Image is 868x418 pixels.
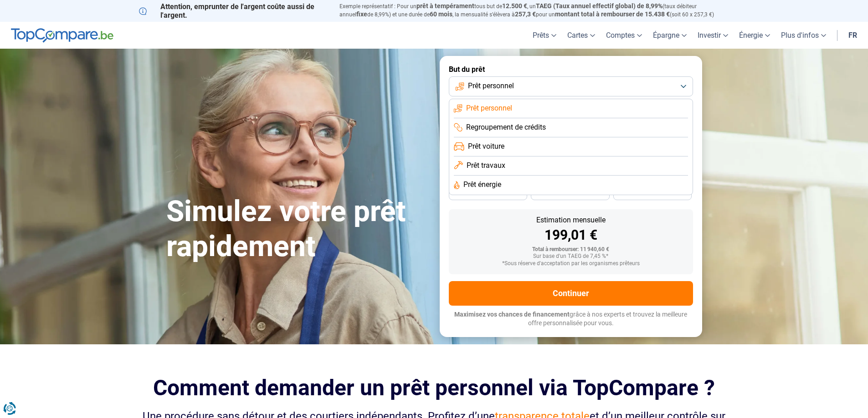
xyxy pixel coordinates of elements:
span: Prêt travaux [467,161,505,171]
a: Prêts [527,22,562,49]
div: Estimation mensuelle [456,217,686,224]
span: 60 mois [430,10,452,18]
label: But du prêt [449,65,693,74]
a: Épargne [647,22,692,49]
span: montant total à rembourser de 15.438 € [555,10,670,18]
span: Prêt personnel [468,81,514,91]
div: 199,01 € [456,228,686,242]
p: grâce à nos experts et trouvez la meilleure offre personnalisée pour vous. [449,310,693,328]
span: 257,3 € [515,10,536,18]
span: 30 mois [560,191,580,196]
button: Continuer [449,281,693,306]
a: fr [843,22,863,49]
a: Énergie [734,22,776,49]
h1: Simulez votre prêt rapidement [166,194,429,264]
h2: Comment demander un prêt personnel via TopCompare ? [139,375,729,400]
a: Comptes [601,22,647,49]
span: Prêt énergie [463,180,501,190]
span: prêt à tempérament [416,2,474,10]
a: Plus d'infos [776,22,832,49]
span: Prêt personnel [466,103,512,113]
span: 24 mois [642,191,663,196]
div: Total à rembourser: 11 940,60 € [456,247,686,253]
div: Sur base d'un TAEG de 7,45 %* [456,253,686,260]
p: Exemple représentatif : Pour un tous but de , un (taux débiteur annuel de 8,99%) et une durée de ... [339,2,729,19]
img: TopCompare [11,28,113,43]
span: Regroupement de crédits [466,122,546,132]
button: Prêt personnel [449,76,693,96]
span: fixe [356,10,367,18]
div: *Sous réserve d'acceptation par les organismes prêteurs [456,261,686,267]
span: TAEG (Taux annuel effectif global) de 8,99% [536,2,663,10]
a: Cartes [562,22,601,49]
span: 12.500 € [502,2,527,10]
span: 36 mois [478,191,498,196]
span: Maximisez vos chances de financement [454,311,570,318]
span: Prêt voiture [468,141,504,151]
a: Investir [692,22,734,49]
p: Attention, emprunter de l'argent coûte aussi de l'argent. [139,2,329,20]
